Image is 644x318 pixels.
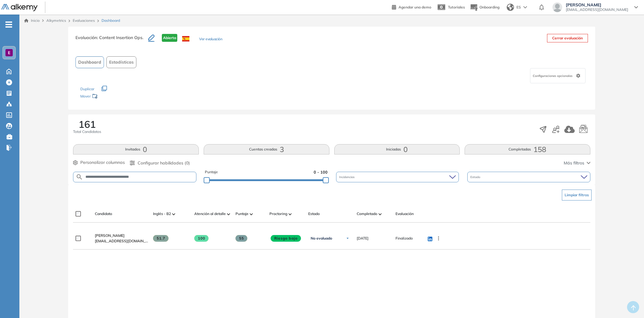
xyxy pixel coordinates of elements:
[73,18,95,23] a: Evaluaciones
[199,36,222,43] button: Ver evaluación
[80,91,141,102] div: Mover
[470,175,482,179] span: Estado
[80,87,94,91] span: Duplicar
[479,5,499,9] span: Onboarding
[357,211,377,217] span: Completado
[5,24,12,25] i: -
[95,238,148,244] span: [EMAIL_ADDRESS][DOMAIN_NAME]
[566,2,628,7] span: [PERSON_NAME]
[73,129,101,134] span: Total Candidatos
[182,36,189,41] img: ESP
[470,1,499,14] button: Onboarding
[95,233,125,238] span: [PERSON_NAME]
[399,5,431,9] span: Agendar una demo
[289,213,292,215] img: [missing "en.ARROW_ALT" translation]
[392,3,431,10] a: Agendar una demo
[162,34,177,42] span: Abierta
[308,211,320,217] span: Estado
[336,172,459,182] div: Incidencias
[204,144,329,154] button: Cuentas creadas3
[235,211,249,217] span: Puntaje
[194,211,226,217] span: Atención al detalle
[547,34,588,42] button: Cerrar evaluación
[379,213,382,215] img: [missing "en.ARROW_ALT" translation]
[357,236,369,241] span: [DATE]
[235,235,247,242] span: 55
[78,119,96,129] span: 161
[205,169,218,175] span: Puntaje
[194,235,209,242] span: 100
[346,237,349,240] img: Ícono de flecha
[24,18,40,23] a: Inicio
[130,160,190,166] button: Configurar habilidades (0)
[153,211,171,217] span: Inglés - B2
[566,7,628,12] span: [EMAIL_ADDRESS][DOMAIN_NAME]
[75,34,148,47] h3: Evaluación
[314,169,328,175] span: 0 - 100
[269,211,287,217] span: Proctoring
[334,144,460,154] button: Iniciadas0
[95,211,112,217] span: Candidato
[227,213,230,215] img: [missing "en.ARROW_ALT" translation]
[1,4,38,12] img: Logo
[73,159,125,166] button: Personalizar columnas
[250,213,253,215] img: [missing "en.ARROW_ALT" translation]
[76,173,83,181] img: SEARCH_ALT
[395,236,413,241] span: Finalizado
[109,59,134,65] span: Estadísticas
[533,74,574,78] span: Configuraciones opcionales
[138,160,190,166] span: Configurar habilidades (0)
[172,213,175,215] img: [missing "en.ARROW_ALT" translation]
[448,5,465,9] span: Tutoriales
[467,172,590,182] div: Estado
[46,18,66,23] span: Alkymetrics
[516,5,521,10] span: ES
[465,144,590,154] button: Completadas158
[507,4,514,11] img: world
[564,160,590,166] button: Más filtros
[395,211,414,217] span: Evaluación
[8,50,10,55] span: E
[530,68,586,83] div: Configuraciones opcionales
[73,144,199,154] button: Invitados0
[106,56,136,68] button: Estadísticas
[311,236,332,241] span: No evaluado
[75,56,104,68] button: Dashboard
[271,235,301,242] span: Riesgo bajo
[102,18,120,23] span: Dashboard
[339,175,356,179] span: Incidencias
[562,190,592,200] button: Limpiar filtros
[95,233,148,238] a: [PERSON_NAME]
[80,159,125,166] span: Personalizar columnas
[97,35,143,40] span: : Content Insertion Ops.
[153,235,169,242] span: 51.7
[523,6,527,8] img: arrow
[78,59,101,65] span: Dashboard
[564,160,584,166] span: Más filtros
